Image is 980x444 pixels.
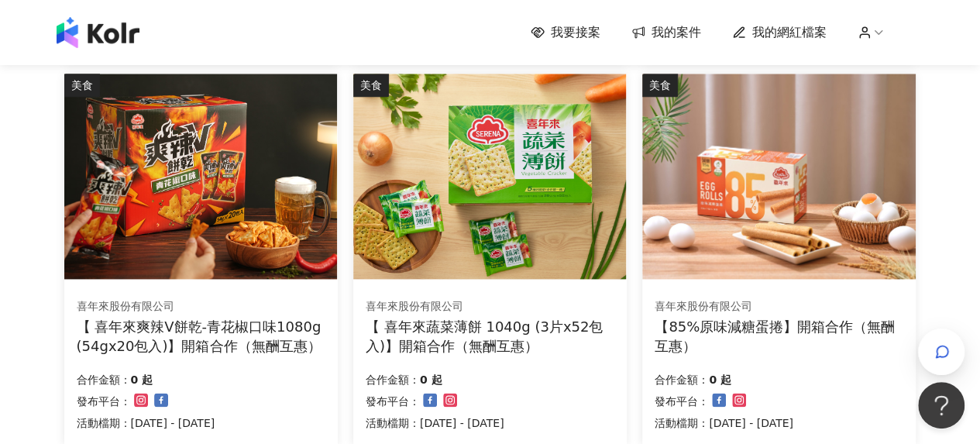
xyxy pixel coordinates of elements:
[732,24,827,41] a: 我的網紅檔案
[655,392,709,411] p: 發布平台：
[77,317,325,356] div: 【 喜年來爽辣V餅乾-青花椒口味1080g (54gx20包入)】開箱合作（無酬互惠）
[77,414,215,432] p: 活動檔期：[DATE] - [DATE]
[420,370,442,389] p: 0 起
[366,370,420,389] p: 合作金額：
[353,74,626,279] img: 喜年來蔬菜薄餅 1040g (3片x52包入
[57,17,139,48] img: logo
[918,382,965,429] iframe: Help Scout Beacon - Open
[77,299,325,315] div: 喜年來股份有限公司
[77,370,131,389] p: 合作金額：
[77,392,131,411] p: 發布平台：
[752,24,827,41] span: 我的網紅檔案
[642,74,915,279] img: 85%原味減糖蛋捲
[366,317,614,356] div: 【 喜年來蔬菜薄餅 1040g (3片x52包入)】開箱合作（無酬互惠）
[64,74,337,279] img: 喜年來爽辣V餅乾-青花椒口味1080g (54gx20包入)
[655,317,903,356] div: 【85%原味減糖蛋捲】開箱合作（無酬互惠）
[642,74,678,97] div: 美食
[366,392,420,411] p: 發布平台：
[631,24,701,41] a: 我的案件
[366,299,614,315] div: 喜年來股份有限公司
[709,370,731,389] p: 0 起
[551,24,600,41] span: 我要接案
[655,299,903,315] div: 喜年來股份有限公司
[366,414,504,432] p: 活動檔期：[DATE] - [DATE]
[353,74,389,97] div: 美食
[131,370,153,389] p: 0 起
[655,370,709,389] p: 合作金額：
[64,74,100,97] div: 美食
[531,24,600,41] a: 我要接案
[655,414,793,432] p: 活動檔期：[DATE] - [DATE]
[652,24,701,41] span: 我的案件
